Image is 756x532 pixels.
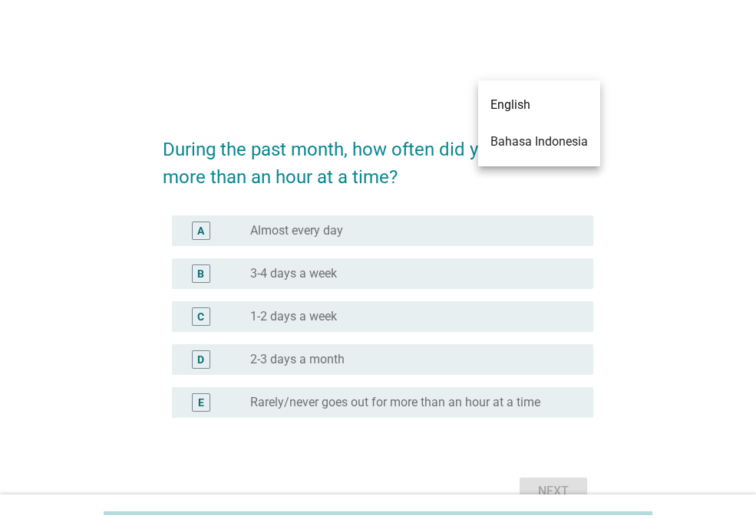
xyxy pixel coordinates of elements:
div: B [197,265,204,281]
div: A [197,222,204,238]
div: Bahasa Indonesia [490,133,588,151]
label: 3-4 days a week [250,266,337,281]
label: Rarely/never goes out for more than an hour at a time [250,395,540,410]
label: 2-3 days a month [250,352,345,367]
div: E [198,394,204,410]
div: C [197,308,204,324]
div: English [490,96,588,114]
div: D [197,351,204,367]
label: Almost every day [250,223,343,238]
h2: During the past month, how often did you go out for more than an hour at a time? [163,120,593,191]
label: 1-2 days a week [250,309,337,324]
